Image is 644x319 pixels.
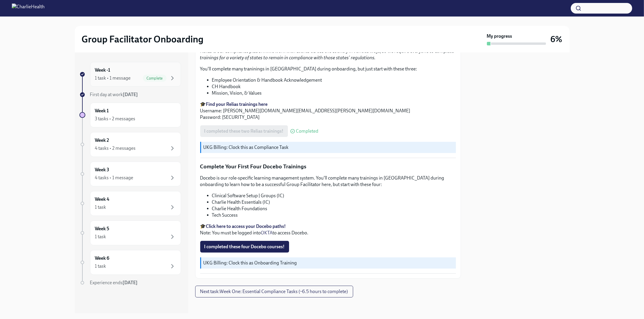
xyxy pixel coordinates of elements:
[90,280,138,285] span: Experience ends
[200,241,289,253] button: I completed these four Docebo courses!
[195,286,353,297] button: Next task:Week One: Essential Compliance Tasks (~6.5 hours to complete)
[200,175,456,188] p: Docebo is our role-specific learning management system. You'll complete many trainings in [GEOGRA...
[95,255,110,262] h6: Week 6
[12,4,45,13] img: CharlieHealth
[95,167,110,173] h6: Week 3
[200,48,456,61] p: Relias is our compliance platform.
[212,205,456,212] li: Charlie Health Foundations
[95,67,110,73] h6: Week -1
[123,92,138,97] strong: [DATE]
[95,234,106,240] div: 1 task
[212,90,456,96] li: Mission, Vision, & Values
[206,223,286,229] a: Click here to access your Docebo paths!
[79,162,181,186] a: Week 34 tasks • 1 message
[95,116,136,122] div: 3 tasks • 2 messages
[487,33,512,40] strong: My progress
[95,108,109,114] h6: Week 1
[123,280,138,285] strong: [DATE]
[206,101,268,107] a: Find your Relias trainings here
[551,34,563,45] h3: 6%
[79,103,181,127] a: Week 13 tasks • 2 messages
[212,77,456,83] li: Employee Orientation & Handbook Acknowledgement
[95,226,110,232] h6: Week 5
[79,221,181,245] a: Week 51 task
[200,48,454,60] em: We work with clients across the country in various ways, so we require everyone to complete train...
[79,250,181,275] a: Week 61 task
[79,62,181,87] a: Week -11 task • 1 messageComplete
[200,223,456,236] p: 🎓 Note: You must be logged into to access Docebo.
[261,230,273,236] a: OKTA
[95,263,106,269] div: 1 task
[79,191,181,216] a: Week 41 task
[95,175,133,181] div: 4 tasks • 1 message
[90,92,138,97] span: First day at work
[203,260,454,266] p: UKG Billing: Clock this as Onboarding Training
[212,83,456,90] li: CH Handbook
[203,144,454,151] p: UKG Billing: Clock this as Compliance Task
[200,289,348,295] span: Next task : Week One: Essential Compliance Tasks (~6.5 hours to complete)
[212,212,456,218] li: Tech Success
[95,137,109,144] h6: Week 2
[200,66,456,72] p: You'll complete many traninings in [GEOGRAPHIC_DATA] during onboarding, but just start with these...
[200,163,456,170] p: Complete Your First Four Docebo Trainings
[296,129,319,134] span: Completed
[212,199,456,205] li: Charlie Health Essentials (IC)
[82,33,204,45] h2: Group Facilitator Onboarding
[79,91,181,98] a: First day at work[DATE]
[212,193,456,199] li: Clinical Software Setup | Groups (IC)
[204,244,285,250] span: I completed these four Docebo courses!
[95,204,106,211] div: 1 task
[79,132,181,157] a: Week 24 tasks • 2 messages
[95,75,131,81] div: 1 task • 1 message
[143,76,167,80] span: Complete
[200,101,456,121] p: 🎓 Username: [PERSON_NAME][DOMAIN_NAME][EMAIL_ADDRESS][PERSON_NAME][DOMAIN_NAME] Password: [SECURI...
[95,145,136,152] div: 4 tasks • 2 messages
[95,196,110,203] h6: Week 4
